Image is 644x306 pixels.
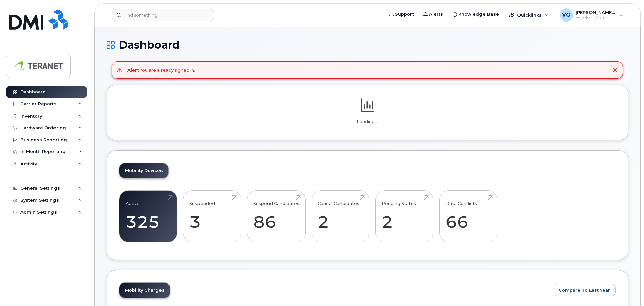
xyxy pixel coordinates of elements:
a: Suspended 3 [189,194,235,238]
button: Compare To Last Year [553,284,616,296]
span: Compare To Last Year [559,287,610,293]
p: Loading... [119,119,616,125]
a: Mobility Charges [119,283,170,298]
h1: Dashboard [107,39,628,51]
a: Pending Status 2 [382,194,427,238]
strong: Alert [127,67,139,73]
div: You are already signed in. [127,67,195,73]
a: Cancel Candidates 2 [318,194,363,238]
a: Suspend Candidates 86 [253,194,299,238]
a: Data Conflicts 66 [445,194,491,238]
a: Mobility Devices [119,163,168,178]
a: Active 325 [126,194,171,238]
